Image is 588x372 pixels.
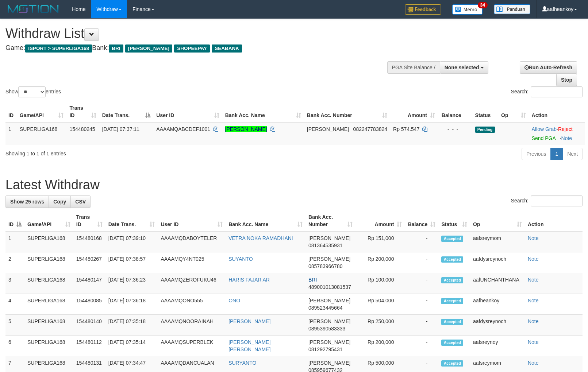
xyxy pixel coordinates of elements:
td: aafheankoy [470,294,525,315]
a: Note [528,277,539,283]
a: Reject [558,126,573,132]
td: - [405,252,438,273]
input: Search: [531,86,583,97]
span: · [532,126,558,132]
a: [PERSON_NAME] [PERSON_NAME] [228,339,270,352]
a: SUYANTO [228,256,253,262]
td: Rp 200,000 [356,336,405,356]
span: Accepted [441,277,463,283]
th: User ID: activate to sort column ascending [153,101,222,122]
span: Accepted [441,298,463,304]
td: SUPERLIGA168 [24,273,73,294]
td: [DATE] 07:36:23 [105,273,158,294]
td: aafUNCHANTHANA [470,273,525,294]
td: [DATE] 07:36:18 [105,294,158,315]
td: 154480147 [73,273,105,294]
td: SUPERLIGA168 [24,294,73,315]
span: BRI [109,44,123,53]
img: panduan.png [494,4,530,14]
td: 154480085 [73,294,105,315]
td: [DATE] 07:35:14 [105,336,158,356]
span: AAAAMQABCDEF1001 [156,126,210,132]
a: [PERSON_NAME] [225,126,267,132]
td: 154480140 [73,315,105,336]
h1: Latest Withdraw [5,178,583,192]
span: Copy 489001013081537 to clipboard [308,284,351,290]
th: User ID: activate to sort column ascending [158,210,226,231]
th: Date Trans.: activate to sort column ascending [105,210,158,231]
a: Allow Grab [532,126,557,132]
a: Stop [556,74,577,86]
th: ID: activate to sort column descending [5,210,24,231]
span: Copy 081292795431 to clipboard [308,346,342,352]
a: Next [562,148,583,160]
th: Action [529,101,585,122]
span: [DATE] 07:37:11 [102,126,139,132]
label: Search: [511,86,583,97]
a: Show 25 rows [5,195,49,208]
span: [PERSON_NAME] [308,298,350,303]
span: Copy 089523445664 to clipboard [308,305,342,311]
td: · [529,122,585,145]
h4: Game: Bank: [5,44,385,52]
td: AAAAMQY4NT025 [158,252,226,273]
th: Op: activate to sort column ascending [470,210,525,231]
td: - [405,294,438,315]
th: Game/API: activate to sort column ascending [17,101,67,122]
img: MOTION_logo.png [5,4,61,15]
th: Op: activate to sort column ascending [498,101,529,122]
span: [PERSON_NAME] [307,126,349,132]
span: [PERSON_NAME] [125,44,172,53]
td: - [405,231,438,252]
a: Copy [49,195,71,208]
th: Action [525,210,583,231]
td: 3 [5,273,24,294]
a: Note [528,318,539,324]
td: 5 [5,315,24,336]
span: Accepted [441,236,463,242]
label: Search: [511,195,583,206]
span: Pending [475,127,495,133]
span: BRI [308,277,317,283]
th: Balance: activate to sort column ascending [405,210,438,231]
label: Show entries [5,86,61,97]
th: Bank Acc. Number: activate to sort column ascending [305,210,356,231]
td: - [405,315,438,336]
span: Copy [53,199,66,205]
span: Rp 574.547 [393,126,419,132]
td: - [405,336,438,356]
div: - - - [441,125,469,133]
td: 154480168 [73,231,105,252]
a: [PERSON_NAME] [228,318,270,324]
th: Amount: activate to sort column ascending [356,210,405,231]
td: AAAAMQNOORAINAH [158,315,226,336]
th: Balance [438,101,472,122]
a: Note [528,298,539,303]
td: aafsreynoy [470,336,525,356]
span: None selected [445,65,479,70]
td: - [405,273,438,294]
th: Amount: activate to sort column ascending [390,101,438,122]
a: SURYANTO [228,360,256,366]
span: Copy 081364535931 to clipboard [308,243,342,248]
span: [PERSON_NAME] [308,339,350,345]
td: 6 [5,336,24,356]
span: Accepted [441,340,463,346]
th: Game/API: activate to sort column ascending [24,210,73,231]
span: ISPORT > SUPERLIGA168 [25,44,92,53]
td: 1 [5,122,17,145]
a: HARIS FAJAR AR [228,277,270,283]
td: AAAAMQSUPERBLEK [158,336,226,356]
td: AAAAMQONO555 [158,294,226,315]
td: Rp 151,000 [356,231,405,252]
td: [DATE] 07:39:10 [105,231,158,252]
span: Accepted [441,256,463,263]
td: 154480112 [73,336,105,356]
a: VETRA NOKA RAMADHANI [228,235,293,241]
a: Note [528,256,539,262]
td: Rp 250,000 [356,315,405,336]
td: SUPERLIGA168 [24,252,73,273]
th: Trans ID: activate to sort column ascending [73,210,105,231]
a: Note [528,235,539,241]
img: Button%20Memo.svg [452,4,483,15]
